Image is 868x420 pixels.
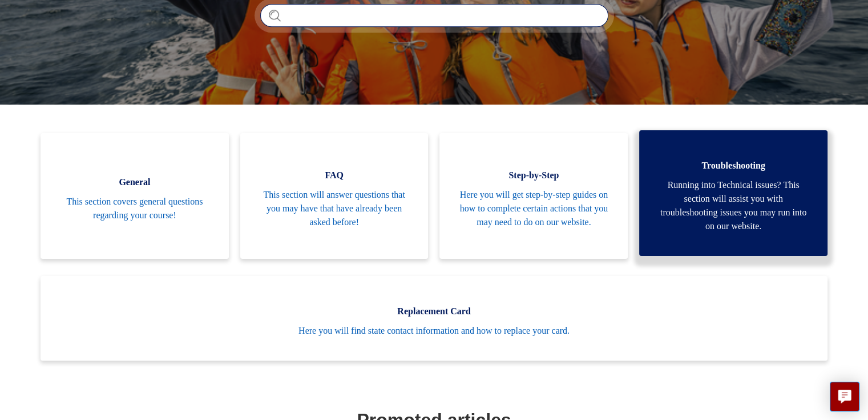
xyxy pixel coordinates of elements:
span: General [58,175,212,189]
span: This section covers general questions regarding your course! [58,195,212,222]
span: Running into Technical issues? This section will assist you with troubleshooting issues you may r... [656,178,810,233]
span: Here you will get step-by-step guides on how to complete certain actions that you may need to do ... [457,188,611,229]
span: Step-by-Step [457,169,611,182]
span: Here you will find state contact information and how to replace your card. [58,324,810,338]
span: FAQ [257,169,411,182]
span: Troubleshooting [656,159,810,173]
a: Step-by-Step Here you will get step-by-step guides on how to complete certain actions that you ma... [439,133,628,259]
span: Replacement Card [58,305,810,318]
a: Troubleshooting Running into Technical issues? This section will assist you with troubleshooting ... [639,130,827,256]
a: FAQ This section will answer questions that you may have that have already been asked before! [240,133,429,259]
input: Search [260,4,608,27]
a: Replacement Card Here you will find state contact information and how to replace your card. [41,276,827,361]
button: Live chat [830,382,859,411]
span: This section will answer questions that you may have that have already been asked before! [257,188,411,229]
a: General This section covers general questions regarding your course! [41,133,229,259]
